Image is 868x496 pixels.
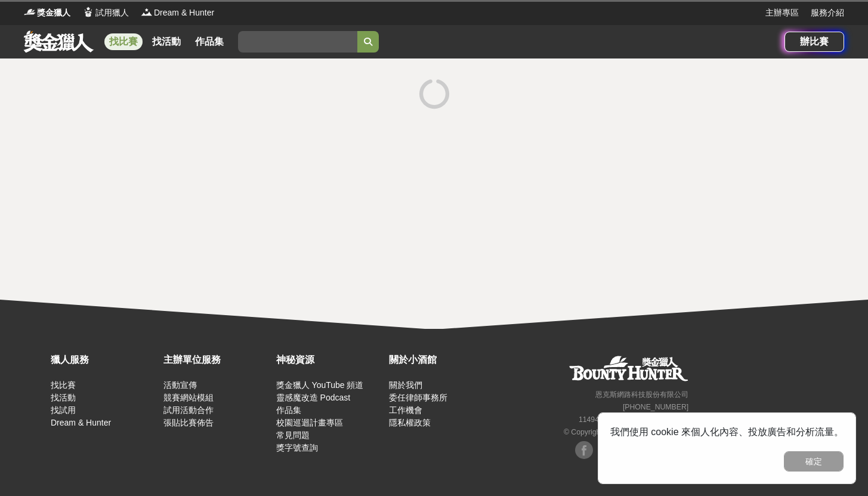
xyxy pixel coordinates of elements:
[765,7,799,19] a: 主辦專區
[37,7,70,19] span: 獎金獵人
[51,393,76,402] a: 找活動
[51,353,157,367] div: 獵人服務
[95,7,129,19] span: 試用獵人
[623,403,688,411] small: [PHONE_NUMBER]
[276,353,383,367] div: 神秘資源
[389,405,422,415] a: 工作機會
[784,32,844,52] a: 辦比賽
[389,353,496,367] div: 關於小酒館
[389,393,447,402] a: 委任律師事務所
[276,418,343,427] a: 校園巡迴計畫專區
[389,418,431,427] a: 隱私權政策
[163,393,214,402] a: 競賽網站模組
[82,7,129,19] a: Logo試用獵人
[51,380,76,390] a: 找比賽
[82,6,94,18] img: Logo
[141,6,153,18] img: Logo
[163,405,214,415] a: 試用活動合作
[784,451,844,472] button: 確定
[163,380,197,390] a: 活動宣傳
[163,418,214,427] a: 張貼比賽佈告
[276,380,364,390] a: 獎金獵人 YouTube 頻道
[595,390,688,399] small: 恩克斯網路科技股份有限公司
[141,7,214,19] a: LogoDream & Hunter
[51,418,111,427] a: Dream & Hunter
[163,353,270,367] div: 主辦單位服務
[276,405,301,415] a: 作品集
[811,7,844,19] a: 服務介紹
[575,441,593,459] img: Facebook
[389,380,422,390] a: 關於我們
[564,428,688,436] small: © Copyright 2025 . All Rights Reserved.
[24,7,70,19] a: Logo獎金獵人
[276,393,350,402] a: 靈感魔改造 Podcast
[24,6,36,18] img: Logo
[154,7,214,19] span: Dream & Hunter
[579,415,688,424] small: 11494 [STREET_ADDRESS] 3 樓
[190,33,228,50] a: 作品集
[147,33,186,50] a: 找活動
[276,443,318,452] a: 獎字號查詢
[51,405,76,415] a: 找試用
[610,427,844,437] span: 我們使用 cookie 來個人化內容、投放廣告和分析流量。
[104,33,143,50] a: 找比賽
[276,430,310,440] a: 常見問題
